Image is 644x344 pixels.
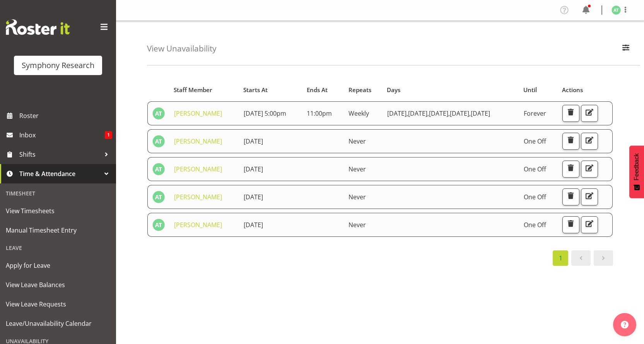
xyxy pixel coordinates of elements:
[6,224,110,236] span: Manual Timesheet Entry
[19,110,112,122] span: Roster
[6,260,110,271] span: Apply for Leave
[621,321,629,329] img: help-xxl-2.png
[244,221,263,229] span: [DATE]
[581,105,598,122] button: Edit Unavailability
[147,44,216,53] h4: View Unavailability
[244,137,263,145] span: [DATE]
[348,109,369,118] span: Weekly
[448,109,450,118] span: ,
[629,145,644,198] button: Feedback - Show survey
[348,137,366,145] span: Never
[6,205,110,217] span: View Timesheets
[524,221,546,229] span: One Off
[2,256,114,275] a: Apply for Leave
[469,109,471,118] span: ,
[2,294,114,314] a: View Leave Requests
[612,5,621,15] img: angela-tunnicliffe1838.jpg
[174,86,212,94] span: Staff Member
[387,109,408,118] span: [DATE]
[174,109,222,118] a: [PERSON_NAME]
[524,193,546,201] span: One Off
[152,219,165,231] img: angela-tunnicliffe1838.jpg
[19,149,101,160] span: Shifts
[562,188,579,205] button: Delete Unavailability
[174,165,222,173] a: [PERSON_NAME]
[6,318,110,329] span: Leave/Unavailability Calendar
[524,109,546,118] span: Forever
[524,137,546,145] span: One Off
[562,133,579,150] button: Delete Unavailability
[581,161,598,178] button: Edit Unavailability
[152,191,165,203] img: angela-tunnicliffe1838.jpg
[408,109,429,118] span: [DATE]
[348,86,371,94] span: Repeats
[348,165,366,173] span: Never
[152,163,165,175] img: angela-tunnicliffe1838.jpg
[562,86,583,94] span: Actions
[429,109,450,118] span: [DATE]
[2,221,114,240] a: Manual Timesheet Entry
[2,240,114,256] div: Leave
[387,86,400,94] span: Days
[407,109,408,118] span: ,
[174,193,222,201] a: [PERSON_NAME]
[2,201,114,221] a: View Timesheets
[174,221,222,229] a: [PERSON_NAME]
[2,185,114,201] div: Timesheet
[152,107,165,120] img: angela-tunnicliffe1838.jpg
[524,165,546,173] span: One Off
[244,165,263,173] span: [DATE]
[581,133,598,150] button: Edit Unavailability
[243,86,268,94] span: Starts At
[471,109,490,118] span: [DATE]
[348,193,366,201] span: Never
[6,279,110,291] span: View Leave Balances
[152,135,165,147] img: angela-tunnicliffe1838.jpg
[562,216,579,233] button: Delete Unavailability
[22,60,94,71] div: Symphony Research
[6,298,110,310] span: View Leave Requests
[633,153,640,180] span: Feedback
[562,161,579,178] button: Delete Unavailability
[19,129,105,141] span: Inbox
[427,109,429,118] span: ,
[450,109,471,118] span: [DATE]
[348,221,366,229] span: Never
[2,314,114,333] a: Leave/Unavailability Calendar
[523,86,537,94] span: Until
[2,275,114,294] a: View Leave Balances
[19,168,101,180] span: Time & Attendance
[6,19,70,35] img: Rosterit website logo
[581,188,598,205] button: Edit Unavailability
[307,86,328,94] span: Ends At
[105,131,112,139] span: 1
[581,216,598,233] button: Edit Unavailability
[307,109,332,118] span: 11:00pm
[174,137,222,145] a: [PERSON_NAME]
[244,109,286,118] span: [DATE] 5:00pm
[618,40,634,57] button: Filter Employees
[244,193,263,201] span: [DATE]
[562,105,579,122] button: Delete Unavailability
